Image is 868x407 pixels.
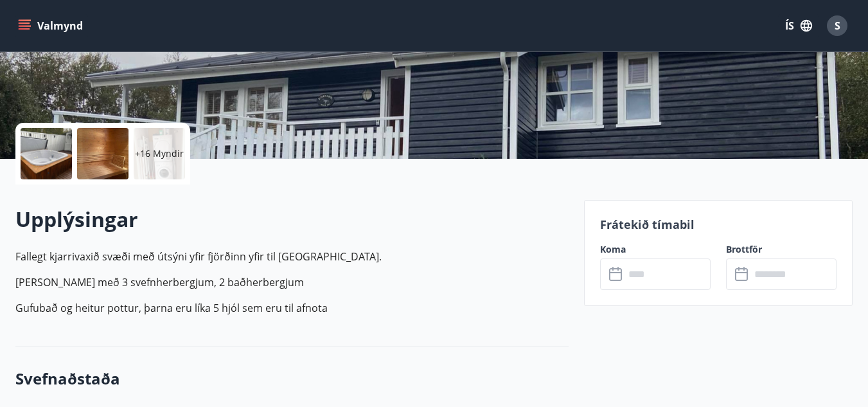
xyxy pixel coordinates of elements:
button: S [822,10,853,41]
label: Brottför [726,243,837,256]
p: Gufubað og heitur pottur, þarna eru líka 5 hjól sem eru til afnota [15,300,569,316]
h3: Svefnaðstaða [15,368,569,390]
p: +16 Myndir [135,147,184,160]
button: ÍS [778,14,819,37]
label: Koma [600,243,711,256]
button: menu [15,14,88,37]
h2: Upplýsingar [15,205,569,233]
p: [PERSON_NAME] með 3 svefnherbergjum, 2 baðherbergjum [15,275,569,290]
p: Fallegt kjarrivaxið svæði með útsýni yfir fjörðinn yfir til [GEOGRAPHIC_DATA]. [15,249,569,264]
span: S [835,19,840,33]
p: Frátekið tímabil [600,216,837,233]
